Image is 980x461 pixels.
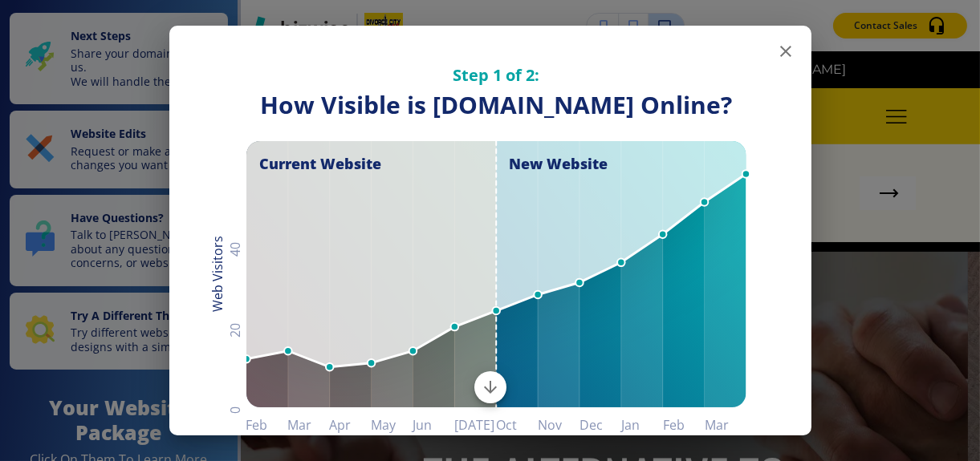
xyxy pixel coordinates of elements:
[455,414,497,436] h6: [DATE]
[288,414,330,436] h6: Mar
[413,414,455,436] h6: Jun
[706,414,747,436] h6: Mar
[664,414,706,436] h6: Feb
[372,414,413,436] h6: May
[539,414,580,436] h6: Nov
[622,414,664,436] h6: Jan
[580,414,622,436] h6: Dec
[246,414,288,436] h6: Feb
[497,414,539,436] h6: Oct
[474,371,506,403] button: Scroll to bottom
[330,414,372,436] h6: Apr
